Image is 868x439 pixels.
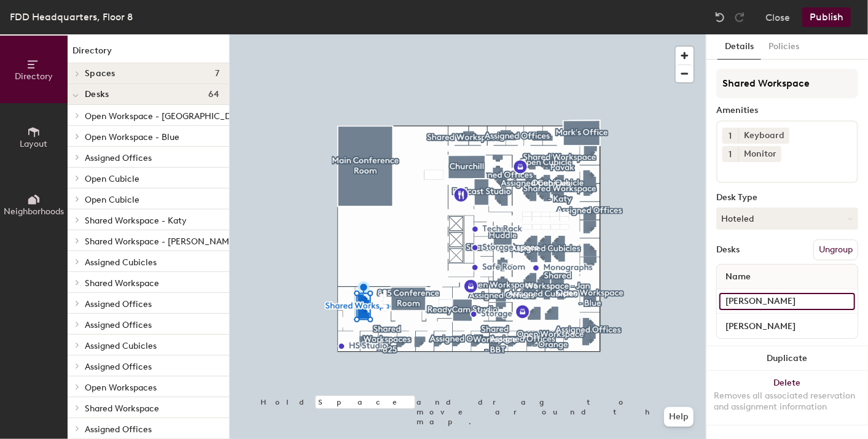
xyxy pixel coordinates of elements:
span: Open Workspaces [85,383,157,393]
span: Shared Workspace [85,278,159,289]
span: Assigned Offices [85,320,152,330]
img: Undo [714,11,726,23]
span: Name [719,266,757,288]
button: Close [765,7,790,27]
span: Assigned Offices [85,362,152,372]
button: Policies [761,34,807,60]
span: Neighborhoods [4,206,64,217]
div: Desk Type [716,193,858,203]
span: 1 [729,148,732,161]
span: Open Workspace - Blue [85,132,179,142]
span: Spaces [85,69,115,79]
img: Redo [733,11,746,23]
span: Shared Workspace - Katy [85,216,187,226]
input: Unnamed desk [719,317,855,335]
div: Removes all associated reservation and assignment information [714,390,861,413]
input: Unnamed desk [719,293,855,310]
div: Keyboard [738,128,789,144]
button: Duplicate [706,346,868,371]
button: Help [664,407,694,427]
span: Assigned Offices [85,424,152,435]
span: Assigned Offices [85,153,152,163]
span: 64 [208,90,219,99]
span: Assigned Offices [85,299,152,309]
span: Assigned Cubicles [85,341,157,351]
span: Shared Workspace - [PERSON_NAME] [85,236,237,247]
span: 1 [729,130,732,142]
span: Open Cubicle [85,174,139,184]
span: Desks [85,90,109,99]
div: Amenities [716,106,858,115]
span: Open Workspace - [GEOGRAPHIC_DATA] [85,111,248,122]
button: DeleteRemoves all associated reservation and assignment information [706,371,868,425]
span: Directory [15,71,53,82]
div: Desks [716,245,740,255]
button: Hoteled [716,208,858,230]
button: 1 [722,146,738,162]
span: Layout [20,139,48,149]
span: Open Cubicle [85,195,139,205]
button: 1 [722,128,738,144]
h1: Directory [68,44,229,63]
div: Monitor [738,146,781,162]
span: 7 [215,69,219,79]
button: Details [717,34,761,60]
button: Publish [802,7,851,27]
div: FDD Headquarters, Floor 8 [10,9,133,25]
span: Assigned Cubicles [85,257,157,268]
button: Ungroup [813,239,858,260]
span: Shared Workspace [85,403,159,414]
